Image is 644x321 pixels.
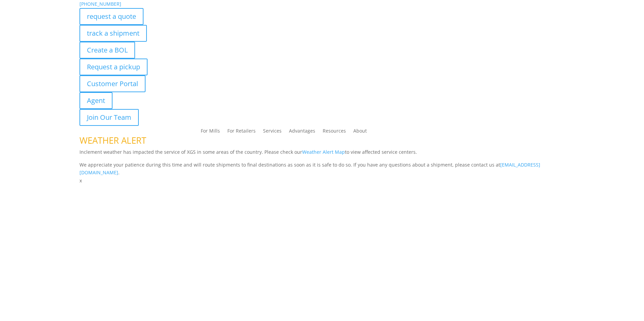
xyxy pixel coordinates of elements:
[79,92,112,109] a: Agent
[263,129,282,136] a: Services
[79,1,121,7] a: [PHONE_NUMBER]
[79,161,565,177] p: We appreciate your patience during this time and will route shipments to final destinations as so...
[79,8,143,25] a: request a quote
[353,129,367,136] a: About
[289,129,315,136] a: Advantages
[302,149,345,155] a: Weather Alert Map
[79,42,135,59] a: Create a BOL
[227,129,256,136] a: For Retailers
[201,129,220,136] a: For Mills
[79,134,146,146] span: WEATHER ALERT
[79,109,139,126] a: Join Our Team
[79,185,565,198] h1: Contact Us
[323,129,346,136] a: Resources
[79,59,148,75] a: Request a pickup
[79,198,565,206] p: Complete the form below and a member of our team will be in touch within 24 hours.
[79,25,147,42] a: track a shipment
[79,177,565,185] p: x
[79,148,565,161] p: Inclement weather has impacted the service of XGS in some areas of the country. Please check our ...
[79,75,146,92] a: Customer Portal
